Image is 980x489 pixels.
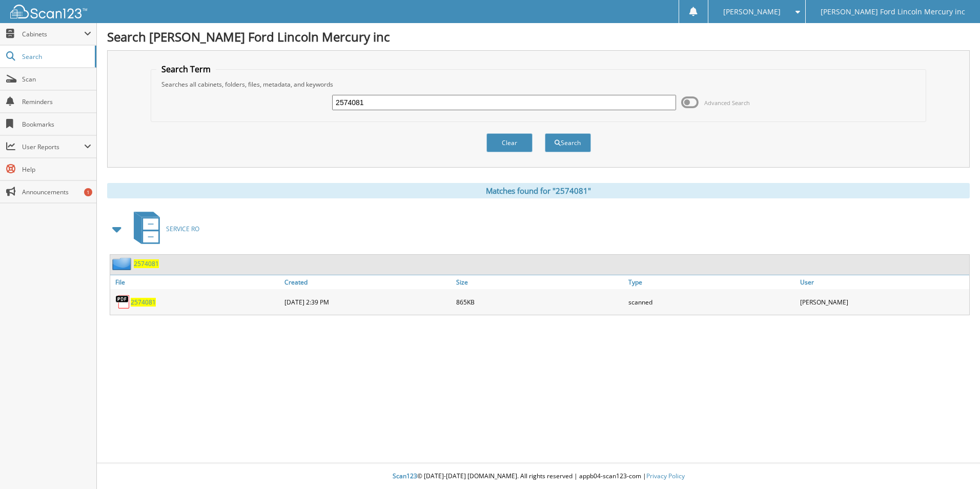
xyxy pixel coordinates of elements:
[110,275,282,289] a: File
[156,80,921,89] div: Searches all cabinets, folders, files, metadata, and keywords
[115,294,131,310] img: PDF.png
[704,99,750,107] span: Advanced Search
[134,259,159,268] a: 2574081
[22,52,90,61] span: Search
[166,225,199,233] span: SERVICE RO
[22,142,84,151] span: User Reports
[821,9,965,15] span: [PERSON_NAME] Ford Lincoln Mercury inc
[97,464,980,489] div: © [DATE]-[DATE] [DOMAIN_NAME]. All rights reserved | appb04-scan123-com |
[798,292,969,312] div: [PERSON_NAME]
[22,120,91,129] span: Bookmarks
[798,275,969,289] a: User
[282,275,454,289] a: Created
[646,472,685,480] a: Privacy Policy
[626,292,798,312] div: scanned
[22,165,91,174] span: Help
[131,298,156,307] a: 2574081
[723,9,781,15] span: [PERSON_NAME]
[454,292,625,312] div: 865KB
[128,209,199,249] a: SERVICE RO
[22,97,91,106] span: Reminders
[486,133,533,152] button: Clear
[626,275,798,289] a: Type
[10,5,87,18] img: scan123-logo-white.svg
[22,30,84,38] span: Cabinets
[22,75,91,84] span: Scan
[112,257,134,270] img: folder2.png
[454,275,625,289] a: Size
[107,28,970,45] h1: Search [PERSON_NAME] Ford Lincoln Mercury inc
[545,133,591,152] button: Search
[282,292,454,312] div: [DATE] 2:39 PM
[393,472,417,480] span: Scan123
[84,188,92,196] div: 1
[156,64,216,75] legend: Search Term
[22,188,91,196] span: Announcements
[107,183,970,198] div: Matches found for "2574081"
